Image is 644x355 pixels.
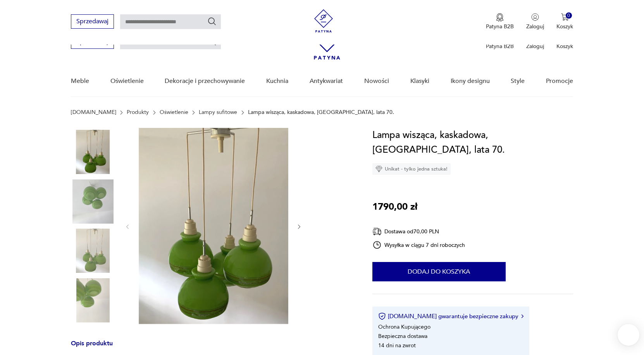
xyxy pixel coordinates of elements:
[71,109,116,115] a: [DOMAIN_NAME]
[378,342,416,349] li: 14 dni na zwrot
[486,23,514,30] p: Patyna B2B
[127,109,149,115] a: Produkty
[375,165,382,172] img: Ikona diamentu
[312,9,335,33] img: Patyna - sklep z meblami i dekoracjami vintage
[511,66,525,96] a: Style
[496,13,504,22] img: Ikona medalu
[531,13,539,21] img: Ikonka użytkownika
[165,66,245,96] a: Dekoracje i przechowywanie
[71,179,115,224] img: Zdjęcie produktu Lampa wisząca, kaskadowa, zielona, lata 70.
[378,312,523,320] button: [DOMAIN_NAME] gwarantuje bezpieczne zakupy
[248,109,394,115] p: Lampa wisząca, kaskadowa, [GEOGRAPHIC_DATA], lata 70.
[372,128,573,157] h1: Lampa wisząca, kaskadowa, [GEOGRAPHIC_DATA], lata 70.
[310,66,343,96] a: Antykwariat
[71,229,115,273] img: Zdjęcie produktu Lampa wisząca, kaskadowa, zielona, lata 70.
[378,333,427,340] li: Bezpieczna dostawa
[556,13,573,30] button: 0Koszyk
[372,163,451,175] div: Unikat - tylko jedna sztuka!
[556,43,573,50] p: Koszyk
[526,43,544,50] p: Zaloguj
[266,66,288,96] a: Kuchnia
[556,23,573,30] p: Koszyk
[110,66,144,96] a: Oświetlenie
[71,19,114,25] a: Sprzedawaj
[566,12,572,19] div: 0
[160,109,188,115] a: Oświetlenie
[378,312,386,320] img: Ikona certyfikatu
[372,240,465,250] div: Wysyłka w ciągu 7 dni roboczych
[526,23,544,30] p: Zaloguj
[372,200,417,214] p: 1790,00 zł
[410,66,429,96] a: Klasyki
[71,40,114,45] a: Sprzedawaj
[372,227,465,236] div: Dostawa od 70,00 PLN
[372,227,382,236] img: Ikona dostawy
[378,323,430,331] li: Ochrona Kupującego
[618,324,639,346] iframe: Smartsupp widget button
[451,66,490,96] a: Ikony designu
[71,14,114,29] button: Sprzedawaj
[526,13,544,30] button: Zaloguj
[364,66,389,96] a: Nowości
[521,314,523,318] img: Ikona strzałki w prawo
[71,278,115,322] img: Zdjęcie produktu Lampa wisząca, kaskadowa, zielona, lata 70.
[486,13,514,30] button: Patyna B2B
[486,13,514,30] a: Ikona medaluPatyna B2B
[71,341,354,354] h3: Opis produktu
[71,66,89,96] a: Meble
[546,66,573,96] a: Promocje
[372,262,506,281] button: Dodaj do koszyka
[486,43,514,50] p: Patyna B2B
[71,130,115,174] img: Zdjęcie produktu Lampa wisząca, kaskadowa, zielona, lata 70.
[139,128,288,324] img: Zdjęcie produktu Lampa wisząca, kaskadowa, zielona, lata 70.
[199,109,237,115] a: Lampy sufitowe
[561,13,569,21] img: Ikona koszyka
[207,17,217,26] button: Szukaj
